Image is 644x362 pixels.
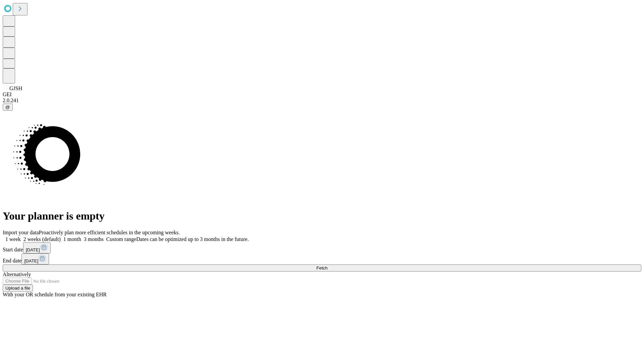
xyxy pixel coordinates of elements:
span: GJSH [9,85,22,91]
span: Import your data [3,230,39,235]
span: 1 week [5,236,21,242]
span: [DATE] [26,247,40,252]
button: @ [3,104,13,111]
span: With your OR schedule from your existing EHR [3,292,107,297]
span: 3 months [84,236,104,242]
button: [DATE] [21,253,49,264]
button: [DATE] [23,242,51,253]
button: Upload a file [3,285,33,292]
div: GEI [3,92,641,98]
span: Dates can be optimized up to 3 months in the future. [136,236,249,242]
span: Custom range [106,236,136,242]
div: End date [3,253,641,264]
span: 2 weeks (default) [23,236,61,242]
h1: Your planner is empty [3,210,641,222]
span: 1 month [63,236,81,242]
span: @ [5,105,10,110]
span: [DATE] [24,258,38,263]
span: Alternatively [3,271,31,277]
div: Start date [3,242,641,253]
div: 2.0.241 [3,98,641,104]
span: Fetch [316,265,327,270]
span: Proactively plan more efficient schedules in the upcoming weeks. [39,230,180,235]
button: Fetch [3,264,641,271]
